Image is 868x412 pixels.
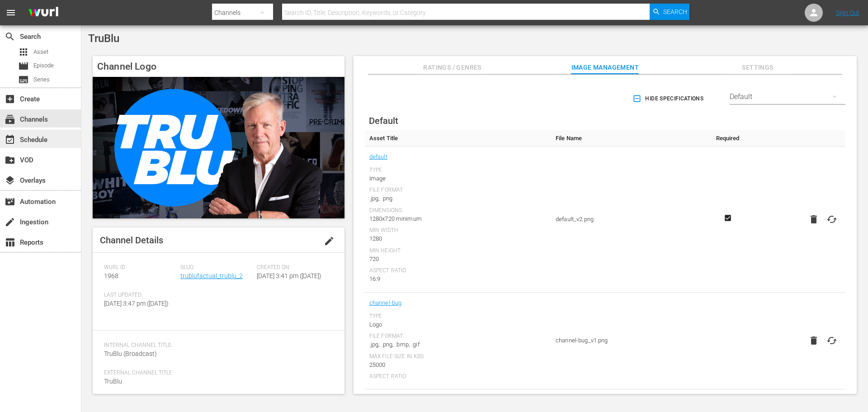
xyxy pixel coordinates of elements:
[5,217,15,227] span: Ingestion
[5,134,15,145] span: Schedule
[104,378,122,385] span: TruBlu
[369,340,547,349] div: .jpg, .png, .bmp, .gif
[708,130,747,147] th: Required
[104,300,169,307] span: [DATE] 3:47 pm ([DATE])
[369,214,547,223] div: 1280x720 minimum
[104,350,157,357] span: TruBlu (Broadcast)
[836,9,859,16] a: Sign Out
[369,207,547,214] div: Dimensions
[551,147,708,293] td: default_v2.png
[369,353,547,360] div: Max File Size In Kbs
[257,272,321,279] span: [DATE] 3:41 pm ([DATE])
[18,61,29,71] span: Episode
[369,247,547,255] div: Min Height
[724,62,792,73] span: Settings
[369,275,547,284] div: 16:9
[551,293,708,389] td: channel-bug_v1.png
[650,4,689,20] button: Search
[180,272,243,279] a: trublufactual_trublu_2
[324,236,335,246] span: edit
[5,237,15,248] span: Reports
[369,297,402,309] a: channel-bug
[551,130,708,147] th: File Name
[93,56,344,77] h4: Channel Logo
[369,151,387,163] a: default
[88,32,119,45] span: TruBlu
[18,74,29,85] span: Series
[369,167,547,174] div: Type
[365,130,551,147] th: Asset Title
[104,292,176,299] span: Last Updated:
[369,234,547,243] div: 1280
[33,61,54,70] span: Episode
[33,47,48,57] span: Asset
[663,4,687,20] span: Search
[93,77,344,218] img: TruBlu
[369,373,547,380] div: Aspect Ratio
[369,313,547,320] div: Type
[100,235,163,246] span: Channel Details
[5,7,16,18] span: menu
[104,369,329,377] span: External Channel Title:
[369,320,547,329] div: Logo
[369,255,547,264] div: 720
[369,115,398,126] span: Default
[5,155,15,166] span: VOD
[22,2,65,24] img: ans4CAIJ8jUAAAAAAAAAAAAAAAAAAAAAAAAgQb4GAAAAAAAAAAAAAAAAAAAAAAAAJMjXAAAAAAAAAAAAAAAAAAAAAAAAgAT5G...
[257,264,329,271] span: Created On:
[369,187,547,194] div: File Format
[369,394,547,406] span: Bits Tile
[180,264,252,271] span: Slug:
[369,267,547,275] div: Aspect Ratio
[5,114,15,125] span: Channels
[104,342,329,349] span: Internal Channel Title:
[369,174,547,183] div: Image
[571,62,639,73] span: Image Management
[318,230,340,252] button: edit
[5,196,15,207] span: Automation
[369,333,547,340] div: File Format
[369,194,547,203] div: .jpg, .png
[730,84,845,109] div: Default
[104,264,176,271] span: Wurl ID:
[631,86,707,111] button: Hide Specifications
[104,272,118,279] span: 1968
[634,94,703,104] span: Hide Specifications
[369,227,547,234] div: Min Width
[5,94,15,104] span: Create
[419,62,486,73] span: Ratings / Genres
[5,31,15,42] span: Search
[722,214,733,222] svg: Required
[369,360,547,369] div: 25000
[18,47,29,57] span: Asset
[5,175,15,186] span: Overlays
[33,75,50,84] span: Series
